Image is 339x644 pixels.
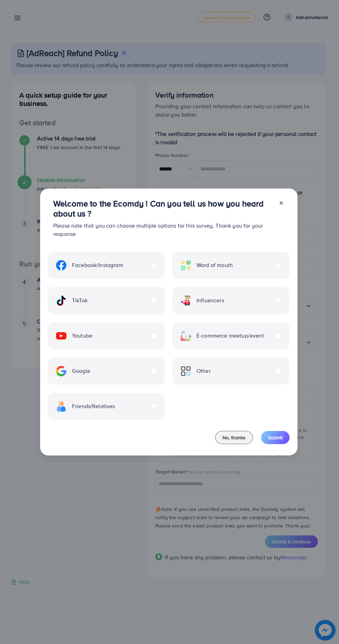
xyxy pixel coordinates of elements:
[53,199,273,219] h3: Welcome to the Ecomdy ! Can you tell us how you heard about us ?
[181,331,191,341] img: ic-ecommerce.d1fa3848.svg
[56,366,66,376] img: ic-google.5bdd9b68.svg
[56,295,66,306] img: ic-tiktok.4b20a09a.svg
[196,367,211,375] span: Other
[181,295,191,306] img: ic-influencers.a620ad43.svg
[53,221,273,238] p: Please note that you can choose multiple options for this survey. Thank you for your response
[222,434,246,441] span: No, thanks
[72,367,90,375] span: Google
[196,332,264,340] span: E-commerce meetup/event
[72,261,123,269] span: Facebook/Instagram
[181,366,191,376] img: ic-other.99c3e012.svg
[72,402,115,410] span: Friends/Relatives
[56,401,66,412] img: ic-freind.8e9a9d08.svg
[215,431,253,444] button: No, thanks
[181,260,191,270] img: ic-word-of-mouth.a439123d.svg
[56,331,66,341] img: ic-youtube.715a0ca2.svg
[268,434,283,441] span: Submit
[72,296,88,304] span: TikTok
[196,296,224,304] span: Influencers
[196,261,233,269] span: Word of mouth
[72,332,92,340] span: Youtube
[56,260,66,270] img: ic-facebook.134605ef.svg
[261,431,290,444] button: Submit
